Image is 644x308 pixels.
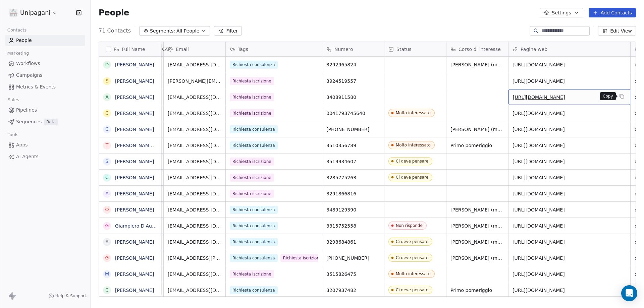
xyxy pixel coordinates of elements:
[450,239,504,245] span: [PERSON_NAME] (massimo 18:30)
[176,27,199,35] span: All People
[513,288,565,293] a: [URL][DOMAIN_NAME]
[5,139,85,150] a: Apps
[115,175,154,180] a: [PERSON_NAME]
[16,83,56,90] span: Metrics & Events
[396,223,423,228] div: Non risponde
[168,287,221,294] span: [EMAIL_ADDRESS][DOMAIN_NAME]
[55,293,86,299] span: Help & Support
[168,94,221,101] span: [EMAIL_ADDRESS][DOMAIN_NAME]
[513,175,565,180] a: [URL][DOMAIN_NAME]
[326,110,380,117] span: 0041793745640
[334,46,353,53] span: Numero
[150,27,175,35] span: Segments:
[326,94,380,101] span: 3408911580
[105,61,109,68] div: D
[326,223,380,229] span: 3315752558
[513,271,565,277] a: [URL][DOMAIN_NAME]
[384,42,446,56] div: Status
[5,130,21,140] span: Tools
[115,239,154,245] a: [PERSON_NAME]
[16,153,39,160] span: AI Agents
[513,207,565,212] a: [URL][DOMAIN_NAME]
[5,81,85,93] a: Metrics & Events
[326,287,380,294] span: 3207937482
[396,239,428,244] div: Ci deve pensare
[105,206,109,213] div: O
[176,46,189,53] span: Email
[396,46,412,53] span: Status
[621,285,637,301] div: Open Intercom Messenger
[168,239,221,245] span: [EMAIL_ADDRESS][DOMAIN_NAME]
[326,190,380,197] span: 3291866816
[230,254,278,262] span: Richiesta consulenza
[105,254,109,261] div: G
[450,142,504,149] span: Primo pomeriggio
[168,78,221,84] span: [PERSON_NAME][EMAIL_ADDRESS][DOMAIN_NAME]
[230,77,274,85] span: Richiesta iscrizione
[5,116,85,127] a: SequencesBeta
[115,191,154,196] a: [PERSON_NAME]
[508,42,630,56] div: Pagina web
[450,126,504,133] span: [PERSON_NAME] (massimo 18:30)
[16,107,37,114] span: Pipelines
[16,141,28,148] span: Apps
[450,223,504,229] span: [PERSON_NAME] (massimo 18:30)
[230,206,278,214] span: Richiesta consulenza
[513,111,565,116] a: [URL][DOMAIN_NAME]
[326,61,380,68] span: 3292965824
[450,61,504,68] span: [PERSON_NAME] (massimo 18:30)
[459,46,501,53] span: Corso di interesse
[280,254,325,262] span: Richiesta iscrizione
[396,175,428,180] div: Ci deve pensare
[513,143,565,148] a: [URL][DOMAIN_NAME]
[105,270,109,278] div: M
[513,78,565,84] a: [URL][DOMAIN_NAME]
[396,159,428,164] div: Ci deve pensare
[168,174,221,181] span: [EMAIL_ADDRESS][DOMAIN_NAME]
[513,127,565,132] a: [URL][DOMAIN_NAME]
[99,8,129,18] span: People
[326,78,380,84] span: 3924519557
[168,61,221,68] span: [EMAIL_ADDRESS][DOMAIN_NAME]
[396,271,431,276] div: Molto interessato
[99,27,131,35] span: 71 Contacts
[105,238,109,245] div: a
[450,287,504,294] span: Primo pomeriggio
[513,159,565,164] a: [URL][DOMAIN_NAME]
[326,174,380,181] span: 3285775263
[168,255,221,261] span: [EMAIL_ADDRESS][PERSON_NAME][DOMAIN_NAME]
[230,125,278,133] span: Richiesta consulenza
[513,223,565,229] a: [URL][DOMAIN_NAME]
[168,223,221,229] span: [EMAIL_ADDRESS][DOMAIN_NAME]
[4,48,32,58] span: Marketing
[115,223,158,229] a: Giampiero D'Auria
[513,95,565,100] a: [URL][DOMAIN_NAME]
[105,222,109,229] div: G
[230,190,274,198] span: Richiesta iscrizione
[598,26,636,36] button: Edit View
[230,61,278,69] span: Richiesta consulenza
[105,174,109,181] div: C
[99,57,161,297] div: grid
[115,159,154,164] a: [PERSON_NAME]
[322,42,384,56] div: Numero
[603,94,613,99] p: Copy
[326,271,380,278] span: 3515826475
[326,239,380,245] span: 3298684861
[115,95,154,100] a: [PERSON_NAME]
[326,158,380,165] span: 3519934607
[5,95,22,105] span: Sales
[99,42,161,56] div: Full Name
[20,8,51,17] span: Unipagani
[5,70,85,81] a: Campaigns
[168,158,221,165] span: [EMAIL_ADDRESS][DOMAIN_NAME]
[9,9,17,17] img: logo%20unipagani.png
[168,271,221,278] span: [EMAIL_ADDRESS][DOMAIN_NAME]
[162,47,170,52] span: CAT
[105,94,109,101] div: A
[230,174,274,182] span: Richiesta iscrizione
[16,60,40,67] span: Workflows
[396,111,431,115] div: Molto interessato
[5,105,85,116] a: Pipelines
[105,110,109,117] div: C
